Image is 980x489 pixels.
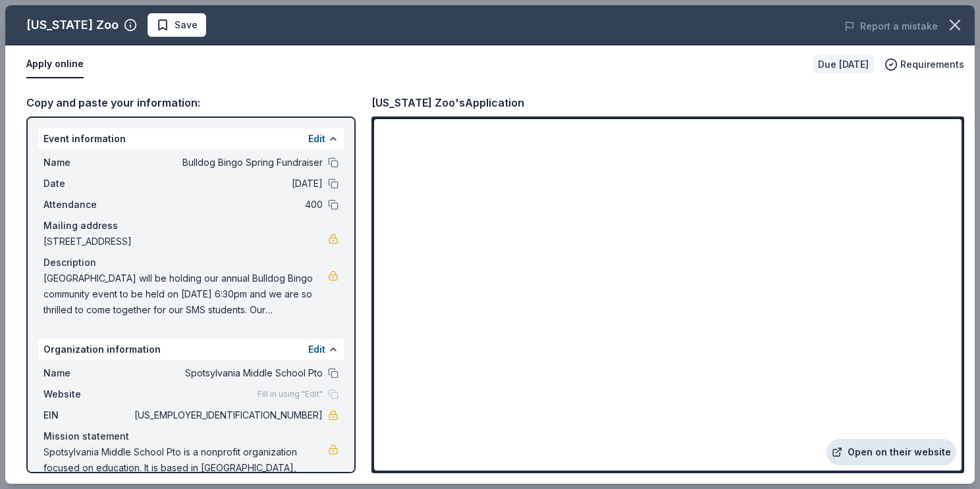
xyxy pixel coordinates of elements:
button: Edit [308,342,325,357]
button: Apply online [26,51,84,78]
span: Website [43,386,132,402]
span: Spotsylvania Middle School Pto [132,365,323,381]
span: Attendance [43,197,132,213]
span: Fill in using "Edit" [258,389,323,399]
div: Event information [38,128,344,149]
button: Edit [308,131,325,147]
a: Open on their website [827,439,956,465]
span: [DATE] [132,176,323,192]
div: [US_STATE] Zoo [26,14,119,36]
span: [GEOGRAPHIC_DATA] will be holding our annual Bulldog Bingo community event to be held on [DATE] 6... [43,270,328,318]
span: Save [175,17,198,33]
span: EIN [43,407,132,423]
button: Report a mistake [844,18,938,34]
button: Requirements [885,57,964,72]
span: Requirements [900,57,964,72]
button: Save [148,13,206,37]
div: Mailing address [43,218,339,234]
div: Organization information [38,339,344,360]
span: [US_EMPLOYER_IDENTIFICATION_NUMBER] [132,407,323,423]
span: [STREET_ADDRESS] [43,234,328,249]
span: Bulldog Bingo Spring Fundraiser [132,155,323,170]
div: Description [43,255,339,270]
span: 400 [132,197,323,213]
span: Name [43,365,132,381]
span: Name [43,155,132,170]
div: Mission statement [43,428,339,444]
div: Due [DATE] [813,55,874,74]
span: Date [43,176,132,192]
div: Copy and paste your information: [26,94,356,111]
div: [US_STATE] Zoo's Application [371,94,524,111]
